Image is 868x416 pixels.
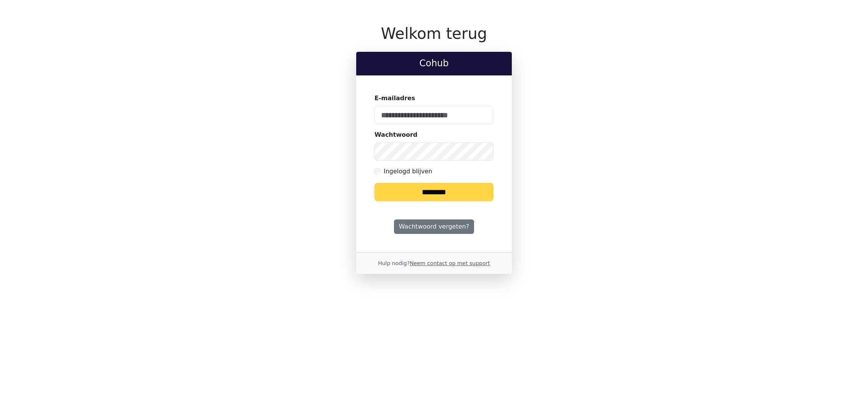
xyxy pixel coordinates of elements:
label: Wachtwoord [375,130,418,139]
small: Hulp nodig? [378,260,490,266]
h2: Cohub [362,58,506,69]
label: Ingelogd blijven [384,167,432,176]
h1: Welkom terug [356,24,512,43]
label: E-mailadres [375,94,415,103]
a: Neem contact op met support [410,260,490,266]
a: Wachtwoord vergeten? [394,219,474,234]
